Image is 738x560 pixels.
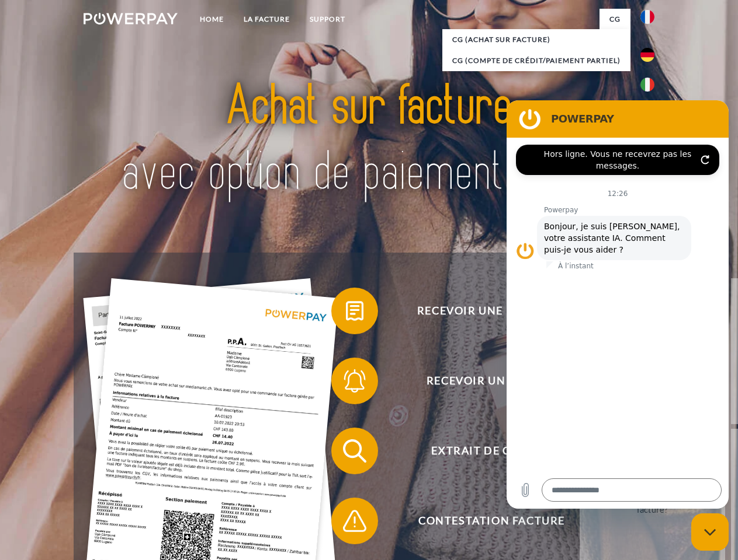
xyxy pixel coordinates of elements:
iframe: Fenêtre de messagerie [507,100,729,509]
a: LA FACTURE [234,9,300,30]
img: qb_search.svg [340,436,369,466]
button: Recevoir une facture ? [331,288,635,334]
button: Extrait de compte [331,428,635,474]
span: Contestation Facture [348,498,635,544]
a: CG [600,9,630,30]
button: Contestation Facture [331,498,635,544]
a: Home [190,9,234,30]
a: Support [300,9,355,30]
img: qb_warning.svg [340,506,369,535]
span: Recevoir une facture ? [348,288,635,334]
img: qb_bill.svg [340,296,369,325]
iframe: Bouton de lancement de la fenêtre de messagerie, conversation en cours [691,513,729,551]
img: fr [640,10,654,24]
a: CG (Compte de crédit/paiement partiel) [442,50,630,71]
span: Recevoir un rappel? [348,358,635,404]
button: Recevoir un rappel? [331,358,635,404]
img: it [640,78,654,92]
img: qb_bell.svg [340,366,369,395]
img: de [640,48,654,62]
span: Extrait de compte [348,428,635,474]
a: CG (achat sur facture) [442,29,630,50]
img: logo-powerpay-white.svg [84,13,178,24]
img: title-powerpay_fr.svg [112,56,626,223]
